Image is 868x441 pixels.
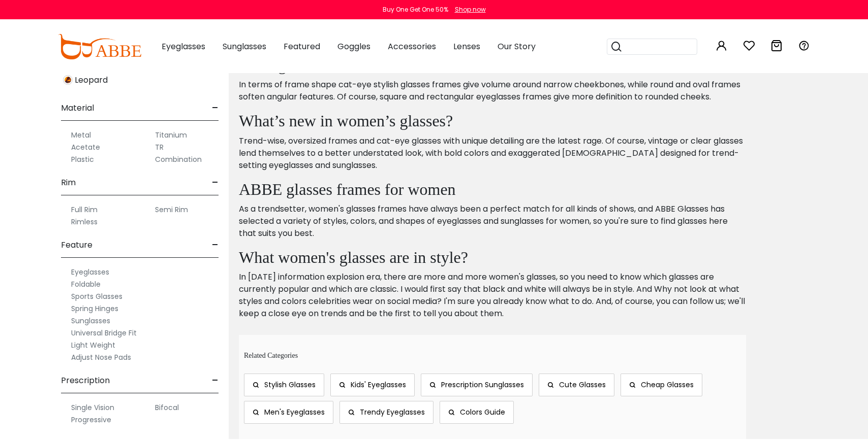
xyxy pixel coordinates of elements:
span: Lenses [453,41,480,52]
label: Single Vision [71,401,114,414]
span: Men's Eyeglasses [264,407,325,417]
label: Sports Glasses [71,290,122,302]
span: Goggles [337,41,370,52]
span: Material [61,96,94,120]
img: abbeglasses.com [58,34,141,59]
span: Feature [61,233,92,257]
a: Prescription Sunglasses [421,374,533,396]
a: Stylish Glasses [244,374,324,396]
label: Light Weight [71,339,115,351]
label: Semi Rim [155,203,188,216]
span: Cheap Glasses [641,380,694,390]
h2: What women's glasses are in style? [239,248,746,267]
label: Bifocal [155,401,179,414]
label: Universal Bridge Fit [71,327,137,339]
label: Spring Hinges [71,302,118,315]
div: Shop now [455,5,486,14]
a: Kids' Eyeglasses [330,374,415,396]
p: As a trendsetter, women's glasses frames have always been a perfect match for all kinds of shows,... [239,203,746,240]
label: Foldable [71,278,101,290]
span: Accessories [388,41,436,52]
label: Metal [71,129,91,141]
label: TR [155,141,164,153]
a: Shop now [450,5,486,14]
span: Leopard [75,74,108,86]
span: Stylish Glasses [264,380,316,390]
a: Cheap Glasses [621,374,702,396]
a: Trendy Eyeglasses [339,401,433,424]
span: Prescription Sunglasses [441,380,524,390]
p: Related Categories [244,350,746,361]
span: Kids' Eyeglasses [351,380,406,390]
label: Adjust Nose Pads [71,351,131,363]
p: Trend-wise, oversized frames and cat-eye glasses with unique detailing are the latest rage. Of co... [239,135,746,172]
img: Leopard [63,75,73,85]
label: Combination [155,153,202,165]
label: Progressive [71,414,111,426]
span: Cute Glasses [559,380,606,390]
span: Trendy Eyeglasses [360,407,425,417]
label: Rimless [71,216,98,228]
a: Colors Guide [440,401,514,424]
a: Cute Glasses [539,374,614,396]
span: Our Story [498,41,536,52]
label: Full Rim [71,203,98,216]
span: - [212,233,219,257]
span: Eyeglasses [162,41,205,52]
span: Prescription [61,368,110,393]
span: Sunglasses [223,41,266,52]
h2: What’s new in women’s glasses? [239,111,746,130]
label: Eyeglasses [71,266,109,278]
label: Sunglasses [71,315,110,327]
span: Rim [61,171,76,195]
label: Plastic [71,153,94,165]
span: Colors Guide [460,407,505,417]
span: - [212,96,219,120]
label: Acetate [71,141,100,153]
span: Featured [284,41,320,52]
h2: ABBE glasses frames for women [239,180,746,199]
p: In terms of frame shape cat-eye stylish glasses frames give volume around narrow cheekbones, whil... [239,79,746,103]
p: In [DATE] information explosion era, there are more and more women's glasses, so you need to know... [239,271,746,320]
span: - [212,368,219,393]
label: Titanium [155,129,187,141]
div: Buy One Get One 50% [383,5,448,14]
span: - [212,171,219,195]
a: Men's Eyeglasses [244,401,333,424]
